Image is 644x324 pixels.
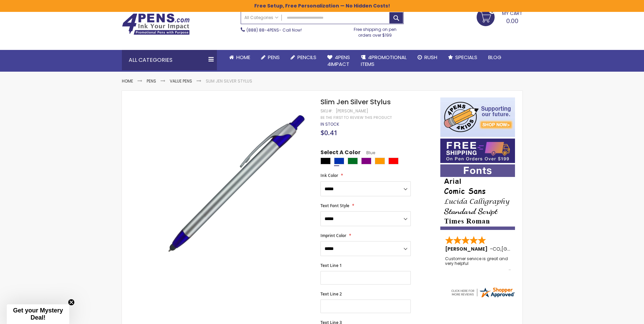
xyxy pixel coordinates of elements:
[320,203,349,209] span: Text Font Style
[320,149,361,158] span: Select A Color
[336,108,368,114] div: [PERSON_NAME]
[122,78,133,84] a: Home
[506,17,518,25] span: 0.00
[147,78,156,84] a: Pens
[206,78,252,84] li: Slim Jen Silver Stylus
[170,78,192,84] a: Value Pens
[483,50,507,65] a: Blog
[440,164,515,230] img: font-personalization-examples
[320,233,346,238] span: Imprint Color
[355,50,412,72] a: 4PROMOTIONALITEMS
[450,294,515,300] a: 4pens.com certificate URL
[13,307,63,321] span: Get your Mystery Deal!
[327,54,350,68] span: 4Pens 4impact
[320,291,342,297] span: Text Line 2
[490,246,551,252] span: - ,
[477,8,522,25] a: 0.00 0
[320,263,342,268] span: Text Line 1
[256,50,285,65] a: Pens
[445,246,490,252] span: [PERSON_NAME]
[320,121,339,127] span: In stock
[285,50,322,65] a: Pencils
[320,97,391,107] span: Slim Jen Silver Stylus
[443,50,483,65] a: Specials
[361,158,371,164] div: Purple
[450,286,515,299] img: 4pens.com widget logo
[334,158,344,164] div: Blue
[493,246,500,252] span: CO
[361,150,375,156] span: Blue
[388,158,399,164] div: Red
[320,108,333,114] strong: SKU
[268,54,280,61] span: Pens
[297,54,316,61] span: Pencils
[440,97,515,137] img: 4pens 4 kids
[320,158,331,164] div: Black
[320,173,338,178] span: Ink Color
[440,139,515,163] img: Free shipping on orders over $199
[236,54,250,61] span: Home
[122,13,190,35] img: 4Pens Custom Pens and Promotional Products
[322,50,355,72] a: 4Pens4impact
[412,50,443,65] a: Rush
[224,50,256,65] a: Home
[122,50,217,70] div: All Categories
[241,12,282,23] a: All Categories
[501,246,551,252] span: [GEOGRAPHIC_DATA]
[246,27,279,33] a: (888) 88-4PENS
[445,256,511,271] div: Customer service is great and very helpful
[347,24,404,38] div: Free shipping on pen orders over $199
[424,54,437,61] span: Rush
[320,128,337,137] span: $0.41
[320,115,392,120] a: Be the first to review this product
[320,122,339,127] div: Availability
[7,304,69,324] div: Get your Mystery Deal!Close teaser
[455,54,477,61] span: Specials
[157,107,312,263] img: slim_jen_silver_side_blue_1.jpg
[68,299,75,306] button: Close teaser
[375,158,385,164] div: Orange
[361,54,407,68] span: 4PROMOTIONAL ITEMS
[488,54,501,61] span: Blog
[348,158,358,164] div: Green
[244,15,278,20] span: All Categories
[246,27,302,33] span: - Call Now!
